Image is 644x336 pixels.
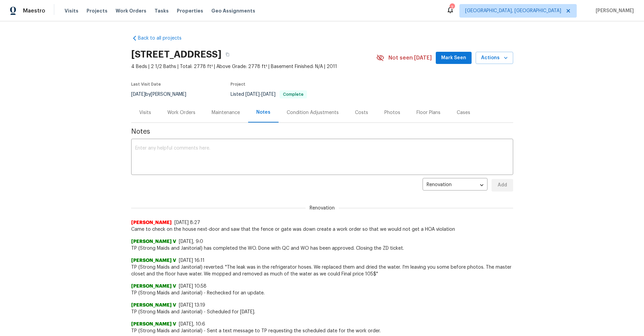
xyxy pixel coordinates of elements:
[212,109,240,116] div: Maintenance
[221,48,234,61] button: Copy Address
[179,239,203,244] span: [DATE], 9:0
[131,321,176,328] span: [PERSON_NAME] V
[465,7,561,14] span: [GEOGRAPHIC_DATA], [GEOGRAPHIC_DATA]
[23,7,45,14] span: Maestro
[231,92,307,97] span: Listed
[423,177,487,194] div: Renovation
[131,290,513,296] span: TP (Strong Maids and Janitorial) - Rechecked for an update.
[280,92,306,96] span: Complete
[131,63,376,70] span: 4 Beds | 2 1/2 Baths | Total: 2778 ft² | Above Grade: 2778 ft² | Basement Finished: N/A | 2011
[154,8,169,13] span: Tasks
[131,90,194,98] div: by [PERSON_NAME]
[179,303,205,308] span: [DATE] 13:19
[131,92,145,97] span: [DATE]
[261,92,276,97] span: [DATE]
[211,7,255,14] span: Geo Assignments
[131,226,513,233] span: Came to check on the house next-door and saw that the fence or gate was down create a work order ...
[167,109,195,116] div: Work Orders
[131,283,176,290] span: [PERSON_NAME] V
[179,258,205,263] span: [DATE] 16:11
[131,302,176,309] span: [PERSON_NAME] V
[306,205,339,211] span: Renovation
[131,82,161,86] span: Last Visit Date
[131,238,176,245] span: [PERSON_NAME] V
[177,7,203,14] span: Properties
[131,264,513,277] span: TP (Strong Maids and Janitorial) reverted: "The leak was in the refrigerator hoses. We replaced t...
[436,52,472,64] button: Mark Seen
[131,219,172,226] span: [PERSON_NAME]
[116,7,146,14] span: Work Orders
[457,109,470,116] div: Cases
[139,109,151,116] div: Visits
[131,257,176,264] span: [PERSON_NAME] V
[476,52,513,64] button: Actions
[388,54,432,61] span: Not seen [DATE]
[231,82,245,86] span: Project
[65,7,78,14] span: Visits
[87,7,108,14] span: Projects
[355,109,368,116] div: Costs
[131,51,221,58] h2: [STREET_ADDRESS]
[384,109,400,116] div: Photos
[593,7,634,14] span: [PERSON_NAME]
[416,109,440,116] div: Floor Plans
[256,109,270,116] div: Notes
[131,328,513,334] span: TP (Strong Maids and Janitorial) - Sent a text message to TP requesting the scheduled date for th...
[131,309,513,315] span: TP (Strong Maids and Janitorial) - Scheduled for [DATE].
[131,35,196,42] a: Back to all projects
[174,220,200,225] span: [DATE] 8:27
[245,92,276,97] span: -
[441,54,466,62] span: Mark Seen
[450,4,454,11] div: 2
[131,128,513,135] span: Notes
[179,284,207,289] span: [DATE] 10:58
[131,245,513,252] span: TP (Strong Maids and Janitorial) has completed the WO. Done with QC and WO has been approved. Clo...
[481,54,508,62] span: Actions
[287,109,339,116] div: Condition Adjustments
[179,322,205,327] span: [DATE], 10:6
[245,92,260,97] span: [DATE]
